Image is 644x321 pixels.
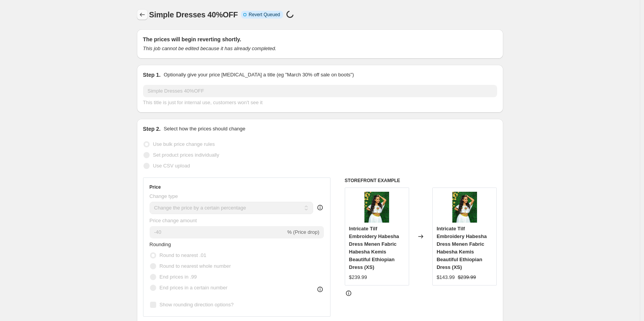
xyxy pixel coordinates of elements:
[349,226,399,270] span: Intricate Tilf Embroidery Habesha Dress Menen Fabric Habesha Kemis Beautiful Ethiopian Dress (XS)
[164,125,245,133] p: Select how the prices should change
[153,163,190,169] span: Use CSV upload
[153,141,215,147] span: Use bulk price change rules
[345,177,497,184] h6: STOREFRONT EXAMPLE
[449,192,480,223] img: il_fullxfull.5013590098_86vz-745964_80x.jpg
[153,152,219,158] span: Set product prices individually
[150,184,161,190] h3: Price
[164,71,354,79] p: Optionally give your price [MEDICAL_DATA] a title (eg "March 30% off sale on boots")
[149,10,238,19] span: Simple Dresses 40%OFF
[143,46,276,51] i: This job cannot be edited because it has already completed.
[249,12,280,18] span: Revert Queued
[137,9,148,20] button: Price change jobs
[160,302,234,307] span: Show rounding direction options?
[458,274,476,281] strike: $239.99
[143,85,497,97] input: 30% off holiday sale
[437,274,455,281] div: $143.99
[349,274,367,281] div: $239.99
[143,71,161,79] h2: Step 1.
[287,229,319,235] span: % (Price drop)
[150,218,197,223] span: Price change amount
[160,252,206,258] span: Round to nearest .01
[361,192,392,223] img: il_fullxfull.5013590098_86vz-745964_80x.jpg
[437,226,487,270] span: Intricate Tilf Embroidery Habesha Dress Menen Fabric Habesha Kemis Beautiful Ethiopian Dress (XS)
[143,35,497,43] h2: The prices will begin reverting shortly.
[160,263,231,269] span: Round to nearest whole number
[160,285,228,291] span: End prices in a certain number
[143,125,161,133] h2: Step 2.
[150,242,171,247] span: Rounding
[316,204,324,211] div: help
[143,100,263,105] span: This title is just for internal use, customers won't see it
[160,274,197,280] span: End prices in .99
[150,193,178,199] span: Change type
[150,226,286,238] input: -15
